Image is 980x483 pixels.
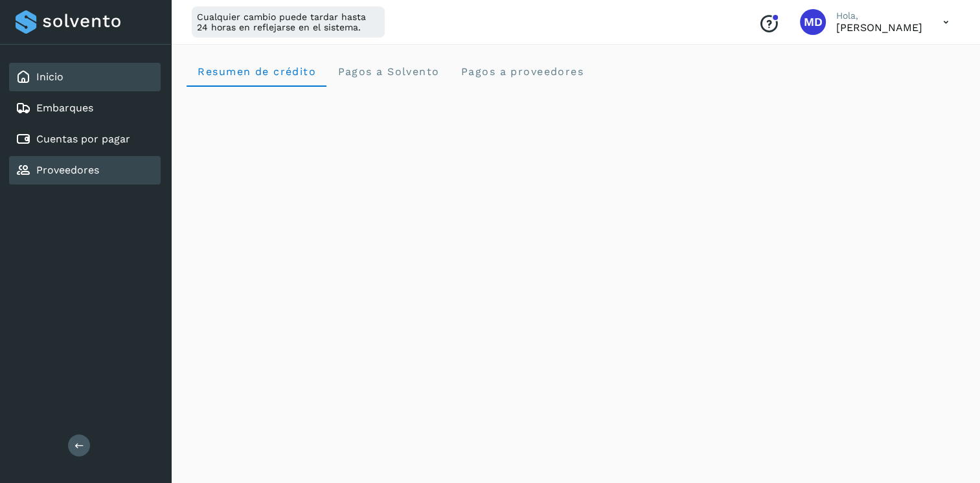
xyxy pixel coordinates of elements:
div: Inicio [9,63,161,91]
a: Cuentas por pagar [36,133,130,145]
a: Embarques [36,102,93,114]
div: Proveedores [9,156,161,185]
a: Proveedores [36,164,99,176]
div: Cuentas por pagar [9,125,161,153]
span: Pagos a Solvento [337,65,439,78]
span: Resumen de crédito [197,65,316,78]
a: Inicio [36,71,63,83]
div: Cualquier cambio puede tardar hasta 24 horas en reflejarse en el sistema. [192,6,385,38]
span: Pagos a proveedores [460,65,584,78]
p: Moises Davila [836,21,922,34]
p: Hola, [836,10,922,21]
div: Embarques [9,94,161,122]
